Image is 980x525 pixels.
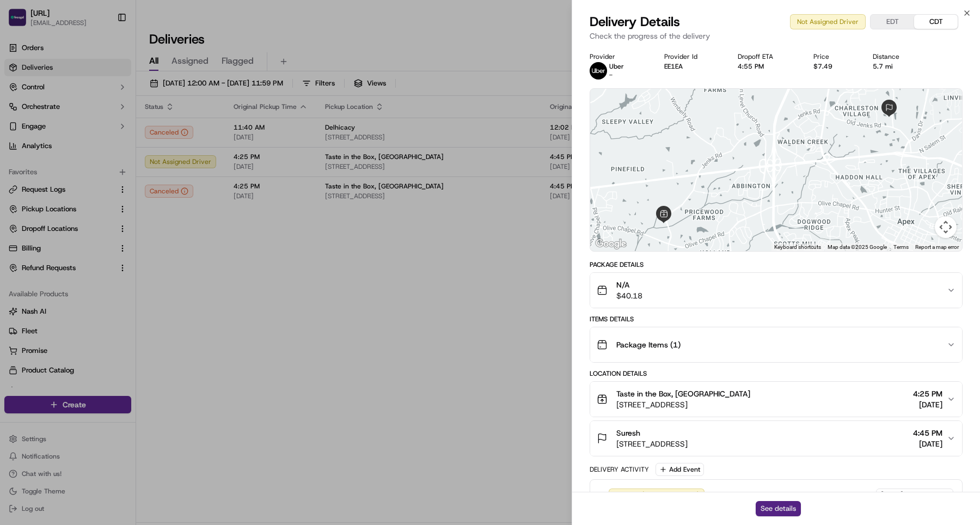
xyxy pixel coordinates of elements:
div: Delivery Activity [590,465,649,474]
div: Package Details [590,260,963,269]
button: Package Items (1) [590,327,962,362]
span: $40.18 [616,290,642,301]
img: 1736555255976-a54dd68f-1ca7-489b-9aae-adbdc363a1c4 [11,104,30,124]
div: We're available if you need us! [37,115,138,124]
img: Google [593,237,629,251]
p: Uber [609,62,624,71]
span: [DATE] [913,438,942,449]
div: Distance [873,52,922,61]
span: [DATE] [913,399,942,410]
span: 4:25 PM [913,388,942,399]
div: $7.49 [813,62,855,71]
div: Provider [590,52,647,61]
span: 4:19 PM CDT [905,490,948,500]
img: Nash [11,11,33,33]
button: Add Event [656,463,704,476]
div: 5.7 mi [873,62,922,71]
a: Open this area in Google Maps (opens a new window) [593,237,629,251]
span: Pylon [108,185,132,193]
button: Taste in the Box, [GEOGRAPHIC_DATA][STREET_ADDRESS]4:25 PM[DATE] [590,382,962,417]
div: Start new chat [37,104,179,115]
span: 4:45 PM [913,428,942,438]
a: Report a map error [915,244,959,250]
div: Location Details [590,369,963,378]
span: - [609,71,612,80]
div: 📗 [11,159,20,168]
span: [STREET_ADDRESS] [616,438,688,449]
div: 💻 [92,159,101,168]
div: Price [813,52,855,61]
img: uber-new-logo.jpeg [590,62,607,80]
button: EDT [871,15,914,29]
button: CDT [914,15,958,29]
a: 💻API Documentation [88,154,179,173]
div: Dropoff ETA [738,52,796,61]
button: Start new chat [185,107,198,120]
span: API Documentation [103,158,175,169]
button: See details [756,501,801,516]
span: Map data ©2025 Google [828,244,887,250]
span: Knowledge Base [22,158,83,169]
button: N/A$40.18 [590,273,962,308]
input: Got a question? Start typing here... [28,70,196,82]
span: Suresh [616,428,640,438]
button: Map camera controls [935,216,957,238]
p: Welcome 👋 [11,44,198,61]
div: 4:55 PM [738,62,796,71]
div: Provider Id [664,52,720,61]
button: EE1EA [664,62,683,71]
a: Terms (opens in new tab) [893,244,909,250]
a: Powered byPylon [77,184,132,193]
span: Taste in the Box, [GEOGRAPHIC_DATA] [616,388,750,399]
span: Created (Sent To Provider) [614,490,700,500]
span: Delivery Details [590,13,680,30]
p: Check the progress of the delivery [590,30,963,41]
a: 📗Knowledge Base [7,154,88,173]
span: Package Items ( 1 ) [616,339,681,350]
span: [STREET_ADDRESS] [616,399,750,410]
span: [DATE] [881,490,903,500]
button: Keyboard shortcuts [774,243,821,251]
span: N/A [616,279,642,290]
div: Items Details [590,315,963,323]
button: Suresh[STREET_ADDRESS]4:45 PM[DATE] [590,421,962,456]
